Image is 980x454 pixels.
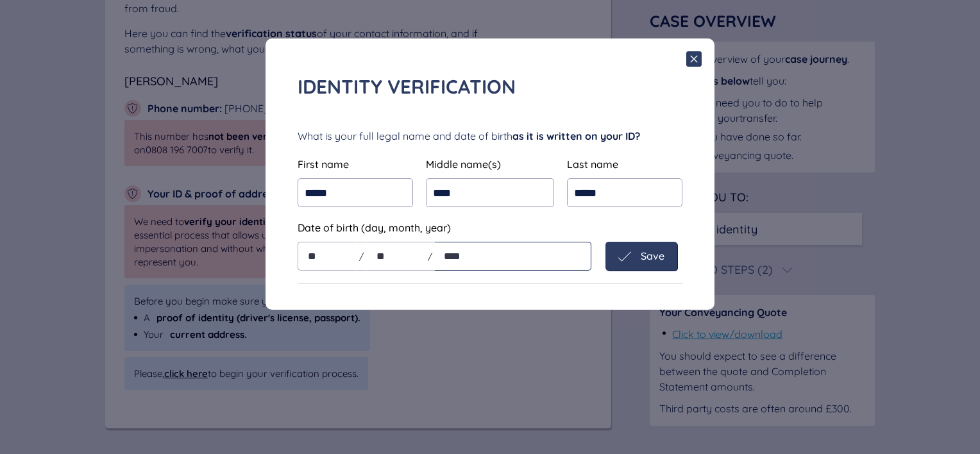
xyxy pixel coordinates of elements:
span: First name [298,158,349,171]
span: as it is written on your ID? [512,130,640,142]
span: Identity verification [298,74,516,99]
div: / [425,242,435,271]
span: Middle name(s) [426,158,501,171]
span: Last name [567,158,618,171]
div: / [357,242,366,271]
div: What is your full legal name and date of birth [298,128,682,144]
span: Date of birth (day, month, year) [298,221,451,234]
span: Save [641,250,664,262]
